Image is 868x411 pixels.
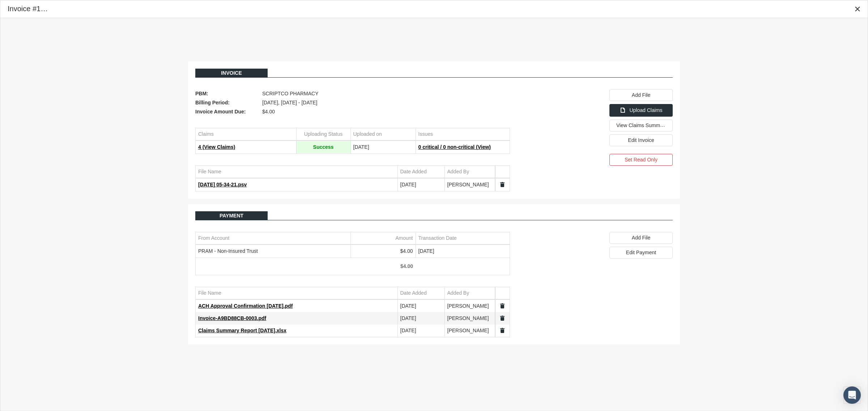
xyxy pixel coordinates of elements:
span: SCRIPTCO PHARMACY [262,89,319,98]
td: Column File Name [196,287,397,299]
div: Added By [447,290,469,297]
span: PBM: [195,89,259,98]
td: $4.00 [350,245,416,258]
td: Column Issues [416,128,510,140]
span: Billing Period: [195,98,259,107]
span: 4 (View Claims) [198,144,235,150]
td: Column Uploading Status [296,128,350,140]
div: Upload Claims [609,104,673,117]
div: View Claims Summary [609,120,673,131]
span: Invoice [221,70,242,76]
div: Close [851,3,864,16]
div: File Name [198,290,221,297]
span: Invoice Amount Due: [195,107,259,116]
div: Amount [395,235,413,242]
td: Column Date Added [397,287,444,299]
td: Column Transaction Date [416,232,510,245]
td: Column From Account [196,232,350,245]
div: Edit Payment [609,247,673,259]
div: Edit Invoice [609,134,673,146]
span: Add File [632,235,650,241]
div: Date Added [400,168,427,175]
div: Set Read Only [609,154,673,166]
td: [DATE] [397,179,444,191]
span: Claims Summary Report [DATE].xlsx [198,328,286,333]
div: Uploading Status [304,131,343,138]
div: Date Added [400,290,427,297]
td: PRAM - Non-Insured Trust [196,245,350,258]
span: Payment [220,213,243,219]
span: ACH Approval Confirmation [DATE].pdf [198,303,293,309]
td: [DATE] [397,312,444,325]
td: Success [296,141,350,153]
div: Add File [609,89,673,101]
td: [DATE] [416,245,510,258]
span: [DATE], [DATE] - [DATE] [262,98,317,107]
div: Data grid [195,232,510,275]
td: [DATE] [397,325,444,337]
div: Claims [198,131,214,138]
td: Column Amount [350,232,416,245]
td: [PERSON_NAME] [444,300,495,312]
td: Column Added By [444,166,495,178]
span: Set Read Only [625,157,658,163]
div: $4.00 [353,263,413,270]
span: 0 critical / 0 non-critical (View) [418,144,491,150]
div: Transaction Date [418,235,457,242]
a: Split [499,181,506,188]
div: Invoice #184 [8,4,48,14]
div: Uploaded on [353,131,382,138]
a: Split [499,315,506,321]
td: [DATE] [350,141,416,153]
td: Column Uploaded on [350,128,416,140]
td: [PERSON_NAME] [444,312,495,325]
div: Added By [447,168,469,175]
td: [PERSON_NAME] [444,179,495,191]
td: Column Added By [444,287,495,299]
span: $4.00 [262,107,275,116]
div: From Account [198,235,229,242]
td: Column File Name [196,166,397,178]
div: Issues [418,131,433,138]
a: Split [499,303,506,309]
div: Add File [609,232,673,244]
span: Add File [632,92,650,98]
td: Column Claims [196,128,296,140]
span: View Claims Summary [616,122,667,128]
span: Edit Invoice [628,137,654,143]
td: [DATE] [397,300,444,312]
div: Data grid [195,287,510,337]
td: Column Date Added [397,166,444,178]
div: Data grid [195,128,510,154]
div: Data grid [195,165,510,191]
span: [DATE] 05-34-21.psv [198,182,247,187]
div: Open Intercom Messenger [843,386,861,404]
td: [PERSON_NAME] [444,325,495,337]
span: Invoice-A9BD88CB-0003.pdf [198,315,266,321]
div: File Name [198,168,221,175]
span: Upload Claims [629,107,662,113]
a: Split [499,327,506,334]
span: Edit Payment [626,250,656,255]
